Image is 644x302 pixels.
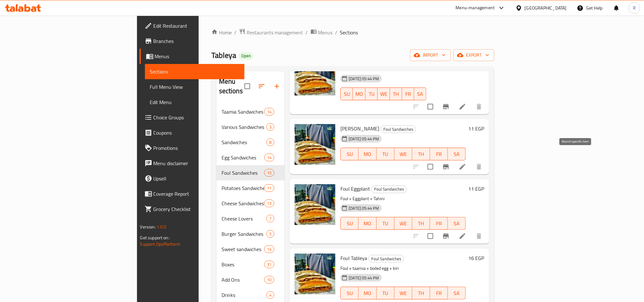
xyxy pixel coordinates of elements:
span: Full Menu View [150,83,239,91]
button: delete [471,99,487,114]
div: items [266,230,274,238]
h6: 11 EGP [468,124,484,133]
span: 14 [264,246,274,252]
span: Drinks [222,291,267,299]
p: Foul + Eggplant + Tahini [340,195,466,203]
div: Foul Sandwiches [371,186,407,193]
span: Menu disclaimer [154,159,239,167]
a: Choice Groups [140,110,244,125]
span: Promotions [154,144,239,152]
span: 15 [264,170,274,176]
span: Cheese Sandwiches [222,200,264,207]
div: items [264,108,274,116]
span: TH [415,219,428,228]
button: Branch-specific-item [438,159,454,174]
span: Foul Sandwiches [222,169,264,177]
span: [DATE] 05:44 PM [346,275,381,281]
span: Boxes [222,261,264,268]
h6: 16 EGP [468,254,484,263]
span: TU [368,89,375,99]
a: Coverage Report [140,186,244,201]
button: TH [412,148,430,160]
div: items [264,184,274,192]
span: MO [355,89,363,99]
span: SU [343,289,356,298]
span: MO [361,219,374,228]
span: WE [380,89,387,99]
span: Sections [340,29,358,36]
button: TU [377,217,394,230]
span: 10 [264,277,274,283]
span: Foul Sandwiches [381,126,416,133]
button: WE [394,148,412,160]
span: Egg Sandwiches [222,154,264,161]
li: / [335,29,338,36]
button: SU [340,148,359,160]
div: Foul Sandwiches15 [216,165,285,180]
span: 3 [267,124,274,130]
div: Burger Sandwiches5 [216,226,285,242]
span: 14 [264,109,274,115]
button: delete [471,228,487,244]
div: items [266,291,274,299]
img: Foul Tableya [295,254,335,294]
span: Choice Groups [154,114,239,121]
span: Coverage Report [154,190,239,198]
button: TU [366,88,378,100]
span: Add Ons [222,276,264,284]
a: Menus [140,49,244,64]
div: Foul Sandwiches [368,255,404,263]
span: TH [415,289,428,298]
div: items [264,245,274,253]
a: Edit menu item [459,163,466,171]
button: MO [359,148,376,160]
button: SA [448,287,466,299]
img: Foul Eggplant [295,184,335,225]
div: Sandwiches8 [216,135,285,150]
img: Foul Ghannoug [295,124,335,165]
div: items [266,138,274,146]
span: 7 [267,216,274,222]
button: SU [340,88,353,100]
span: SA [417,89,424,99]
span: WE [397,219,410,228]
span: Various Sandwiches [222,123,267,131]
span: SU [343,219,356,228]
button: TU [377,148,394,160]
a: Edit Restaurant [140,18,244,33]
div: Potatoes Sandwiches [222,184,264,192]
span: SA [450,289,463,298]
button: SU [340,217,359,230]
a: Coupons [140,125,244,140]
a: Promotions [140,140,244,156]
button: TU [377,287,394,299]
a: Edit menu item [459,103,466,110]
span: Edit Restaurant [154,22,239,30]
span: FR [433,219,445,228]
button: TH [412,217,430,230]
div: Egg Sandwiches14 [216,150,285,165]
button: FR [402,88,414,100]
span: TU [379,150,392,159]
span: Sweet sandwiches [222,245,264,253]
span: TU [379,219,392,228]
img: Foul Olive Oil [295,55,335,95]
div: items [264,261,274,268]
li: / [306,29,308,36]
div: Add Ons10 [216,272,285,287]
span: 14 [264,155,274,161]
span: WE [397,150,410,159]
span: TH [415,150,428,159]
button: FR [430,148,448,160]
a: Sections [145,64,244,79]
span: Sections [150,68,239,75]
a: Branches [140,33,244,49]
a: Full Menu View [145,79,244,95]
span: Burger Sandwiches [222,230,267,238]
span: Select to update [424,100,437,113]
